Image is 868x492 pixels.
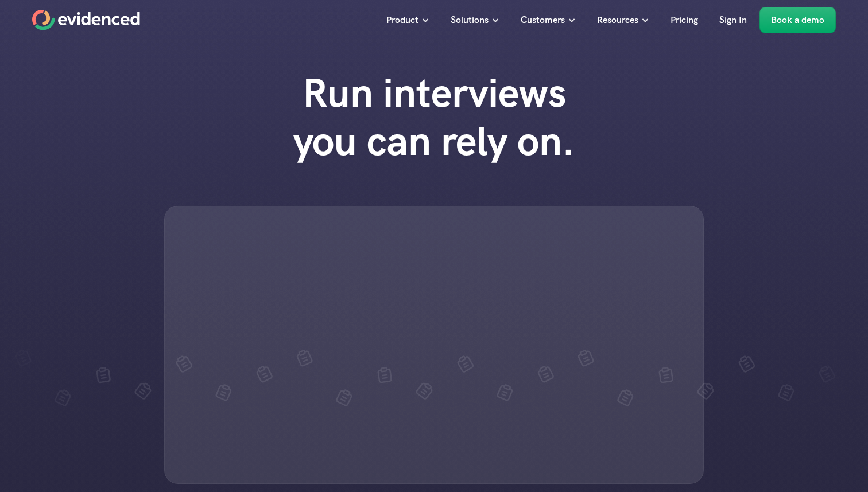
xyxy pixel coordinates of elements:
p: Sign In [719,13,747,28]
a: Home [32,10,140,30]
p: Resources [597,13,638,28]
p: Product [386,13,418,28]
a: Book a demo [759,7,836,33]
a: Sign In [711,7,755,33]
p: Book a demo [771,13,824,28]
p: Pricing [671,13,698,28]
a: Pricing [662,7,707,33]
h1: Run interviews you can rely on. [270,69,598,165]
p: Customers [521,13,565,28]
p: Solutions [451,13,489,28]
